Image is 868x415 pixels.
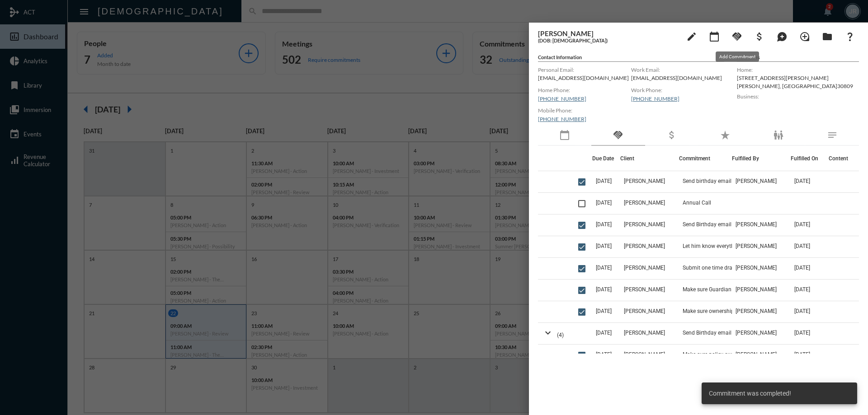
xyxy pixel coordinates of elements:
span: Send Birthday email [683,330,731,336]
mat-icon: loupe [799,31,810,42]
label: Personal Email: [538,66,631,73]
span: [PERSON_NAME] [624,351,665,358]
span: [PERSON_NAME] [736,330,777,336]
span: [PERSON_NAME] [624,330,665,336]
span: Send birthday email [683,178,731,184]
span: (4) [557,332,564,338]
span: [PERSON_NAME] [624,286,665,293]
a: [PHONE_NUMBER] [631,95,679,102]
span: [DATE] [596,308,612,314]
span: [DATE] [596,243,612,249]
button: Add Commitment [728,27,746,45]
h5: Addresses [737,54,859,62]
span: Make sure Guardian rec'd premium pymt [683,286,773,293]
span: [PERSON_NAME] [624,178,665,184]
label: Work Phone: [631,87,724,93]
span: [PERSON_NAME] [736,308,777,314]
p: [PERSON_NAME] , [GEOGRAPHIC_DATA] 30809 [737,83,859,89]
span: [PERSON_NAME] [736,351,777,358]
p: [EMAIL_ADDRESS][DOMAIN_NAME] [631,75,724,81]
span: Annual Call [683,200,711,206]
mat-icon: attach_money [754,31,765,42]
label: Work Email: [631,66,724,73]
mat-icon: calendar_today [559,130,570,140]
span: [DATE] [596,286,612,293]
th: Fulfilled On [791,146,824,171]
span: [PERSON_NAME] [624,308,665,314]
span: Make sure policy owner and beneficiary has been changed [683,351,773,358]
th: Fulfilled By [732,146,791,171]
th: Due Date [592,146,620,171]
button: Add Mention [773,27,791,45]
mat-icon: expand_more [542,327,553,338]
mat-icon: edit [686,31,697,42]
span: [DATE] [794,330,810,336]
p: [EMAIL_ADDRESS][DOMAIN_NAME] [538,75,631,81]
button: Archives [818,27,836,45]
mat-icon: calendar_today [709,31,720,42]
span: [DATE] [794,178,810,184]
p: [STREET_ADDRESS][PERSON_NAME] [737,75,859,81]
a: [PHONE_NUMBER] [538,95,586,102]
button: What If? [841,27,859,45]
span: [DATE] [794,286,810,293]
span: [DATE] [794,221,810,228]
button: Add meeting [705,27,723,45]
span: [PERSON_NAME] [736,221,777,228]
button: Add Business [750,27,769,45]
h3: [PERSON_NAME] [538,29,678,37]
th: Client [620,146,679,171]
span: [DATE] [596,178,612,184]
span: [DATE] [794,351,810,358]
th: Content [824,146,859,171]
span: [DATE] [596,330,612,336]
mat-icon: handshake [731,31,742,42]
label: Home: [737,66,859,73]
span: [DATE] [596,265,612,271]
span: Commitment was completed! [709,389,791,398]
label: Home Phone: [538,87,631,93]
mat-icon: folder [822,31,833,42]
label: Business: [737,93,859,100]
span: [DATE] [794,265,810,271]
h5: (DOB: [DEMOGRAPHIC_DATA]) [538,37,678,43]
a: [PHONE_NUMBER] [538,116,586,122]
mat-icon: maps_ugc [777,31,788,42]
span: [PERSON_NAME] [736,178,777,184]
span: [PERSON_NAME] [624,200,665,206]
span: [PERSON_NAME] [624,265,665,271]
span: [DATE] [596,200,612,206]
span: [DATE] [794,243,810,249]
div: Add Commitment [716,51,759,62]
span: [PERSON_NAME] [624,243,665,249]
span: [PERSON_NAME] [736,243,777,249]
span: [DATE] [596,351,612,358]
span: [DATE] [596,221,612,228]
mat-icon: handshake [613,130,623,140]
mat-icon: notes [827,130,838,140]
h5: Contact Information [538,54,724,62]
span: Submit one time draft form if pymt not rec'd by Guardian [683,265,773,271]
mat-icon: attach_money [666,130,677,140]
span: [DATE] [794,308,810,314]
label: Mobile Phone: [538,107,631,114]
span: Make sure ownership and beneficiary change request has been processed [683,308,773,314]
span: Send Birthday email for [DATE] BIRTHDAY -09/22 [683,221,773,228]
span: Let him know everything has been handled w/ LI policy [683,243,773,249]
mat-icon: question_mark [844,31,855,42]
span: [PERSON_NAME] [624,221,665,228]
mat-icon: family_restroom [773,130,784,140]
th: Commitment [679,146,732,171]
button: edit person [683,27,701,45]
button: Add Introduction [796,27,814,45]
mat-icon: star_rate [720,130,731,140]
span: [PERSON_NAME] [736,286,777,293]
span: [PERSON_NAME] [736,265,777,271]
